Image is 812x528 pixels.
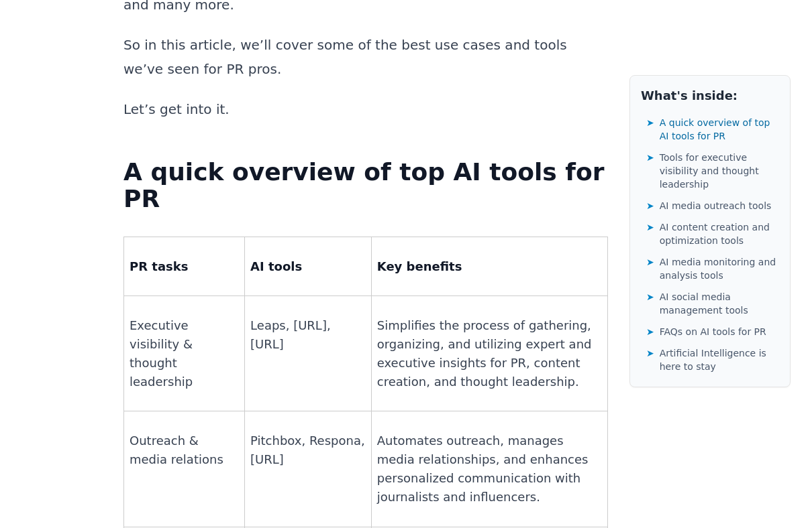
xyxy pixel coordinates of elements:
[377,316,602,391] p: Simplifies the process of gathering, organizing, and utilizing expert and executive insights for ...
[646,199,654,212] span: ➤
[646,287,779,320] a: ➤AI social media management tools
[123,33,608,81] p: So in this article, we’ll cover some of the best use cases and tools we’ve seen for PR pros.
[377,432,602,507] p: Automates outreach, manages media relationships, and enhances personalized communication with jou...
[660,290,779,317] span: AI social media management tools
[660,255,779,282] span: AI media monitoring and analysis tools
[250,259,302,273] strong: AI tools
[646,325,654,338] span: ➤
[646,148,779,194] a: ➤Tools for executive visibility and thought leadership
[646,290,654,304] span: ➤
[646,346,654,360] span: ➤
[130,432,239,469] p: Outreach & media relations
[660,116,779,143] span: A quick overview of top AI tools for PR
[130,259,188,273] strong: PR tasks
[646,113,779,145] a: ➤A quick overview of top AI tools for PR
[660,151,779,191] span: Tools for executive visibility and thought leadership
[660,325,766,338] span: FAQs on AI tools for PR
[646,344,779,376] a: ➤Artificial Intelligence is here to stay
[123,158,604,212] strong: A quick overview of top AI tools for PR
[646,255,654,269] span: ➤
[646,151,654,164] span: ➤
[123,97,608,121] p: Let’s get into it.
[646,253,779,285] a: ➤AI media monitoring and analysis tools
[646,218,779,250] a: ➤AI content creation and optimization tools
[660,220,779,247] span: AI content creation and optimization tools
[646,116,654,129] span: ➤
[130,316,239,391] p: Executive visibility & thought leadership
[646,196,779,215] a: ➤AI media outreach tools
[641,86,779,105] h2: What's inside:
[660,199,772,212] span: AI media outreach tools
[250,432,366,469] p: Pitchbox, Respona, [URL]
[646,220,654,234] span: ➤
[377,259,462,273] strong: Key benefits
[250,316,366,354] p: Leaps, [URL], [URL]
[646,322,779,341] a: ➤FAQs on AI tools for PR
[660,346,779,373] span: Artificial Intelligence is here to stay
